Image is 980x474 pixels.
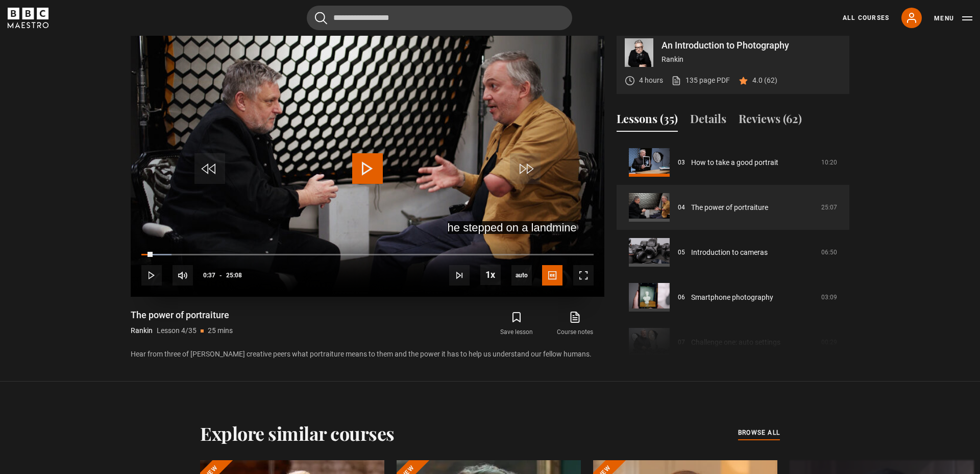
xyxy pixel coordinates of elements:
[639,75,663,86] p: 4 hours
[226,266,242,285] span: 25:08
[691,157,778,168] a: How to take a good portrait
[315,12,327,25] button: Submit the search query
[487,309,546,339] button: Save lesson
[131,30,604,297] video-js: Video Player
[573,265,594,286] button: Fullscreen
[691,292,773,303] a: Smartphone photography
[131,309,233,321] h1: The power of portraiture
[8,8,48,28] svg: BBC Maestro
[934,13,972,23] button: Toggle navigation
[511,265,532,286] span: auto
[511,265,532,286] div: Current quality: 720p
[208,325,233,336] p: 25 mins
[307,6,572,30] input: Search
[200,422,395,444] h2: Explore similar courses
[739,110,802,132] button: Reviews (62)
[131,325,153,336] p: Rankin
[752,75,777,86] p: 4.0 (62)
[691,247,768,258] a: Introduction to cameras
[738,428,780,438] span: browse all
[449,265,470,286] button: Next Lesson
[691,202,768,213] a: The power of portraiture
[843,13,889,22] a: All Courses
[738,428,780,439] a: browse all
[661,41,841,50] p: An Introduction to Photography
[219,272,222,279] span: -
[671,75,730,86] a: 135 page PDF
[131,349,604,360] p: Hear from three of [PERSON_NAME] creative peers what portraiture means to them and the power it h...
[203,266,215,285] span: 0:37
[617,110,678,132] button: Lessons (35)
[141,265,162,286] button: Play
[546,309,604,339] a: Course notes
[690,110,726,132] button: Details
[542,265,562,286] button: Captions
[173,265,193,286] button: Mute
[141,254,594,256] div: Progress Bar
[661,54,841,65] p: Rankin
[480,265,501,285] button: Playback Rate
[157,325,197,336] p: Lesson 4/35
